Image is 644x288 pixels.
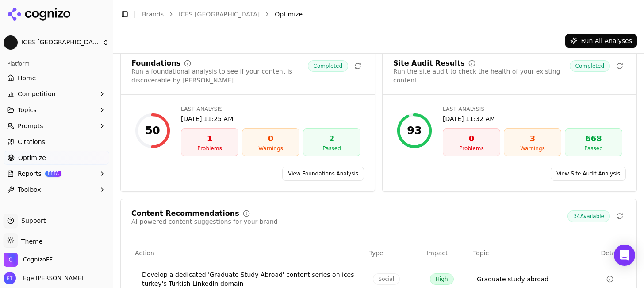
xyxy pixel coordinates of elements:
a: Graduate study abroad [477,275,548,284]
th: Impact [423,243,470,263]
span: Theme [18,238,42,245]
span: High [430,273,454,285]
span: BETA [45,171,61,177]
a: Home [4,71,109,85]
div: Run the site audit to check the health of your existing content [393,67,570,85]
div: [DATE] 11:32 AM [443,114,622,123]
span: Toolbox [18,185,41,194]
th: Topic [470,243,584,263]
span: Completed [308,60,348,72]
button: Run All Analyses [565,34,637,48]
img: ICES Turkey [4,35,18,50]
a: View Site Audit Analysis [551,167,626,181]
div: Foundations [131,60,180,67]
div: Warnings [246,145,295,152]
div: Passed [569,145,618,152]
div: Site Audit Results [393,60,465,67]
img: CognizoFF [4,253,18,267]
button: Open organization switcher [4,253,53,267]
div: 0 [447,132,496,145]
span: Social [373,273,400,285]
div: Passed [307,145,356,152]
a: ICES [GEOGRAPHIC_DATA] [179,10,260,19]
span: Type [369,249,383,257]
button: Open user button [4,272,84,284]
div: Last Analysis [181,105,360,113]
span: Topics [18,105,37,114]
div: Platform [4,57,109,71]
div: 1 [185,132,234,145]
div: AI-powered content suggestions for your brand [131,217,278,226]
div: Warnings [508,145,557,152]
div: Last Analysis [443,105,622,113]
nav: breadcrumb [142,10,619,19]
button: Competition [4,87,109,101]
span: Reports [18,169,42,178]
div: 0 [246,132,295,145]
img: Ege Talay Ozguler [4,272,16,284]
button: Topics [4,103,109,117]
th: Type [366,243,423,263]
span: Completed [570,60,610,72]
button: Toolbox [4,183,109,197]
div: 93 [407,124,422,138]
div: 50 [145,124,160,138]
a: View Foundations Analysis [282,167,364,181]
span: Home [18,74,36,82]
span: 34 Available [567,210,610,222]
span: Competition [18,90,56,98]
span: ICES [GEOGRAPHIC_DATA] [21,39,99,47]
div: Problems [447,145,496,152]
span: Support [18,216,46,225]
div: [DATE] 11:25 AM [181,114,360,123]
span: Optimize [18,153,46,162]
span: Impact [426,249,448,257]
span: Optimize [275,10,303,19]
button: Prompts [4,119,109,133]
a: Optimize [4,151,109,165]
span: CognizoFF [23,256,53,264]
div: Problems [185,145,234,152]
span: Action [135,249,154,257]
span: Citations [18,137,45,146]
div: Open Intercom Messenger [614,245,635,266]
div: Run a foundational analysis to see if your content is discoverable by [PERSON_NAME]. [131,67,308,85]
th: Action [131,243,366,263]
span: Prompts [18,121,43,130]
th: Details [584,243,626,263]
div: Develop a dedicated 'Graduate Study Abroad' content series on ices turkey's Turkish LinkedIn domain [142,270,359,288]
span: Topic [473,249,489,257]
div: Content Recommendations [131,210,239,217]
div: 3 [508,132,557,145]
div: 668 [569,132,618,145]
span: Details [588,249,622,257]
div: 2 [307,132,356,145]
a: Citations [4,135,109,149]
span: Ege [PERSON_NAME] [19,274,84,282]
button: ReportsBETA [4,167,109,181]
a: Brands [142,11,164,18]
